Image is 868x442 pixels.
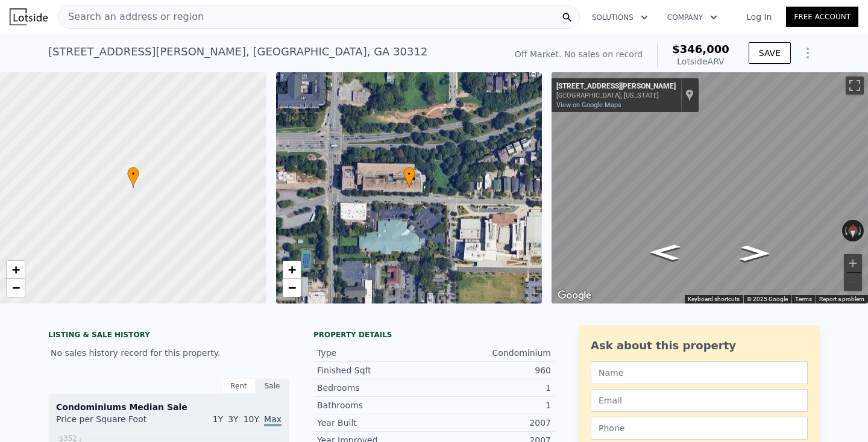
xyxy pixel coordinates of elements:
div: Price per Square Foot [56,413,169,432]
div: Rent [222,378,256,394]
span: 3Y [228,414,238,424]
div: Property details [313,330,555,340]
input: Email [591,389,808,412]
button: Reset the view [848,220,857,241]
span: 10Y [244,414,259,424]
a: Log In [732,11,786,23]
div: Condominiums Median Sale [56,401,281,413]
button: Zoom in [844,254,862,272]
img: Lotside [10,8,48,25]
a: Zoom out [7,279,25,297]
a: Report a problem [819,296,864,302]
span: + [12,262,20,277]
div: 2007 [434,417,551,429]
button: Zoom out [844,273,862,291]
span: • [127,169,139,179]
div: 1 [434,399,551,411]
div: Lotside ARV [672,55,729,67]
a: Free Account [786,7,858,27]
button: SAVE [749,42,791,64]
a: Show location on map [685,89,694,102]
div: Bathrooms [317,399,434,411]
span: Search an address or region [58,10,204,24]
div: [STREET_ADDRESS][PERSON_NAME] , [GEOGRAPHIC_DATA] , GA 30312 [48,43,427,60]
img: Google [555,288,594,303]
span: 1Y [213,414,223,424]
div: Condominium [434,347,551,359]
span: − [288,280,295,295]
div: • [127,167,139,188]
div: Map [552,72,868,303]
span: © 2025 Google [747,296,788,302]
span: + [288,262,295,277]
a: Zoom in [283,261,301,279]
div: No sales history record for this property. [48,342,289,364]
span: $346,000 [672,43,729,55]
div: 1 [434,382,551,394]
span: • [403,169,415,179]
button: Rotate clockwise [858,220,864,241]
button: Solutions [582,7,658,28]
div: [GEOGRAPHIC_DATA], [US_STATE] [556,92,676,99]
div: Street View [552,72,868,303]
span: − [12,280,20,295]
path: Go West, John Wesley Dobbs Ave NE [637,241,693,264]
button: Company [658,7,727,28]
a: Zoom out [283,279,301,297]
div: Year Built [317,417,434,429]
div: Ask about this property [591,337,808,354]
div: Type [317,347,434,359]
span: Max [264,414,281,426]
div: Sale [256,378,289,394]
div: Bedrooms [317,382,434,394]
div: LISTING & SALE HISTORY [48,330,289,342]
button: Toggle fullscreen view [846,76,864,95]
div: • [403,167,415,188]
a: Open this area in Google Maps (opens a new window) [555,288,594,303]
a: Zoom in [7,261,25,279]
div: 960 [434,364,551,376]
a: View on Google Maps [556,101,621,109]
button: Show Options [796,41,820,65]
a: Terms (opens in new tab) [795,296,812,302]
path: Go East, John Wesley Dobbs Ave NE [726,241,784,265]
input: Name [591,361,808,384]
div: Finished Sqft [317,364,434,376]
input: Phone [591,417,808,440]
div: [STREET_ADDRESS][PERSON_NAME] [556,82,676,92]
div: Off Market. No sales on record [515,48,643,60]
button: Rotate counterclockwise [842,220,849,241]
button: Keyboard shortcuts [688,295,740,303]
